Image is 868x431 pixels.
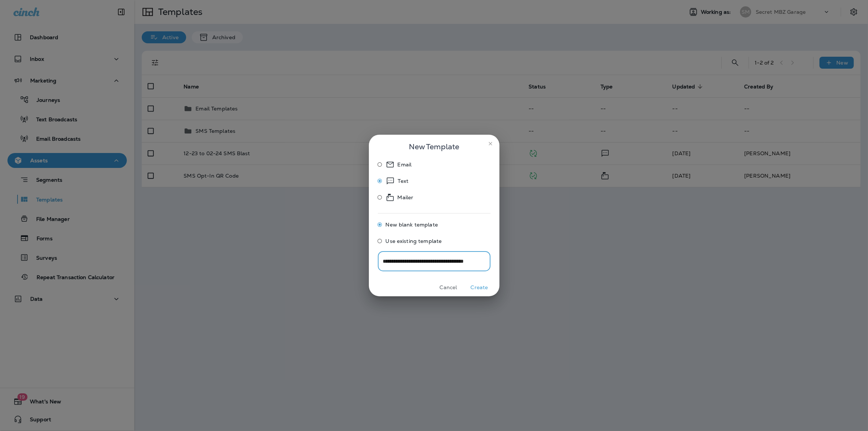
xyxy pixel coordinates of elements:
[398,177,409,185] p: Text
[398,160,412,169] p: Email
[386,238,442,244] span: Use existing template
[466,282,493,293] button: Create
[398,193,414,202] p: Mailer
[435,282,463,293] button: Cancel
[386,222,438,228] span: New blank template
[485,138,496,150] button: close
[409,141,459,153] span: New Template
